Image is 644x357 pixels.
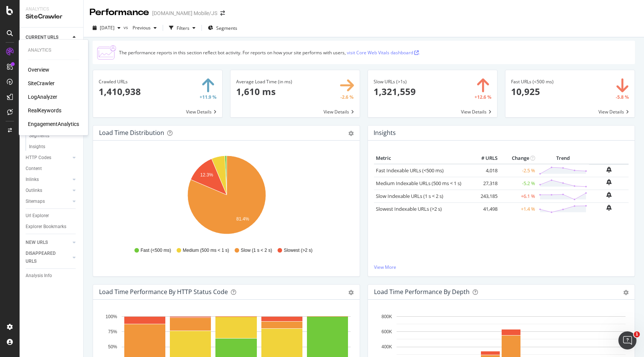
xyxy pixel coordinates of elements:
[26,165,42,173] div: Content
[26,12,77,21] div: SiteCrawler
[499,202,537,215] td: +1.4 %
[26,187,70,195] a: Outlinks
[374,288,470,296] div: Load Time Performance by Depth
[26,198,70,205] a: Sitemaps
[469,164,499,177] td: 4,018
[606,192,612,198] div: bell-plus
[26,272,78,280] a: Analysis Info
[26,154,51,162] div: HTTP Codes
[382,329,392,334] text: 600K
[26,34,58,41] div: CURRENT URLS
[26,272,52,280] div: Analysis Info
[469,202,499,215] td: 41,498
[130,22,160,34] button: Previous
[183,247,229,254] span: Medium (500 ms < 1 s)
[28,120,79,128] a: EngagementAnalytics
[28,66,49,74] a: Overview
[100,25,114,31] span: 2025 Sep. 7th
[376,205,442,212] a: Slowest Indexable URLs (>2 s)
[130,25,151,31] span: Previous
[177,25,189,31] div: Filters
[119,49,420,56] div: The performance reports in this section reflect bot activity. For reports on how your site perfor...
[499,177,537,190] td: -5.2 %
[124,24,130,31] span: vs
[618,331,636,349] iframe: Intercom live chat
[26,212,49,220] div: Url Explorer
[374,128,396,138] h4: Insights
[606,205,612,211] div: bell-plus
[205,22,240,34] button: Segments
[140,247,171,254] span: Fast (<500 ms)
[29,132,49,140] div: Segments
[99,129,164,136] div: Load Time Distribution
[26,250,64,265] div: DISAPPEARED URLS
[200,172,213,178] text: 12.3%
[348,290,354,295] div: gear
[26,187,42,195] div: Outlinks
[29,143,45,151] div: Insights
[347,49,420,56] a: visit Core Web Vitals dashboard .
[469,190,499,202] td: 243,185
[26,239,70,247] a: NEW URLS
[499,190,537,202] td: +6.1 %
[29,132,78,140] a: Segments
[606,167,612,173] div: bell-plus
[374,264,629,270] a: View More
[90,22,124,34] button: [DATE]
[469,177,499,190] td: 27,318
[348,131,354,136] div: gear
[99,288,228,296] div: Load Time Performance by HTTP Status Code
[537,153,589,164] th: Trend
[499,164,537,177] td: -2.5 %
[26,212,78,220] a: Url Explorer
[26,165,78,173] a: Content
[236,216,249,222] text: 81.4%
[382,314,392,319] text: 800K
[99,153,354,240] svg: A chart.
[26,34,70,41] a: CURRENT URLS
[28,93,57,101] a: LogAnalyzer
[623,290,629,295] div: gear
[220,11,225,16] div: arrow-right-arrow-left
[284,247,312,254] span: Slowest (>2 s)
[374,153,469,164] th: Metric
[376,180,461,187] a: Medium Indexable URLs (500 ms < 1 s)
[26,176,70,184] a: Inlinks
[216,25,237,31] span: Segments
[26,223,66,231] div: Explorer Bookmarks
[28,80,55,87] a: SiteCrawler
[382,344,392,349] text: 400K
[90,6,149,19] div: Performance
[241,247,272,254] span: Slow (1 s < 2 s)
[108,344,117,349] text: 50%
[26,6,77,12] div: Analytics
[634,331,640,337] span: 1
[166,22,198,34] button: Filters
[28,47,79,54] div: Analytics
[469,153,499,164] th: # URLS
[26,198,45,205] div: Sitemaps
[108,329,117,334] text: 75%
[28,107,61,114] a: RealKeywords
[606,179,612,185] div: bell-plus
[26,250,70,265] a: DISAPPEARED URLS
[26,154,70,162] a: HTTP Codes
[376,167,444,174] a: Fast Indexable URLs (<500 ms)
[376,193,443,199] a: Slow Indexable URLs (1 s < 2 s)
[26,176,39,184] div: Inlinks
[105,314,117,319] text: 100%
[29,143,78,151] a: Insights
[499,153,537,164] th: Change
[152,9,217,17] div: [DOMAIN_NAME] Mobile/JS
[97,45,116,60] img: CjTTJyXI.png
[26,239,48,247] div: NEW URLS
[26,223,78,231] a: Explorer Bookmarks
